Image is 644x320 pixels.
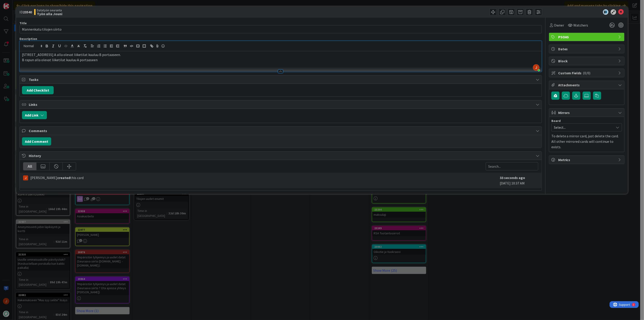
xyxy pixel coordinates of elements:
[22,137,51,145] button: Add Comment
[558,70,616,76] span: Custom Fields
[558,34,616,40] span: PSOAS
[22,52,539,57] p: [STREET_ADDRESS] A alla olevat liiketilat kuuluu B portaaseen.
[19,25,542,33] input: type card name here...
[558,46,616,52] span: Dates
[554,124,612,131] span: Select...
[554,22,564,28] span: Owner
[500,175,538,186] div: [DATE] 10:37 AM
[19,9,32,15] span: ID
[29,77,533,82] span: Tasks
[574,22,588,28] span: Watchers
[10,1,21,6] span: Support
[29,153,533,158] span: History
[30,175,84,180] span: [PERSON_NAME] this card
[29,102,533,107] span: Links
[558,82,616,88] span: Attachments
[486,162,538,170] input: Search...
[37,12,62,16] b: Työn alla Jouni
[533,64,539,71] img: AAcHTtdL3wtcyn1eGseKwND0X38ITvXuPg5_7r7WNcK5=s96-c
[29,128,533,133] span: Comments
[500,175,525,180] b: 33 seconds ago
[583,71,591,75] span: ( 0/0 )
[19,37,37,41] span: Description
[19,21,27,25] label: Title
[558,157,616,162] span: Metrics
[551,119,561,122] span: Board
[22,57,539,63] p: B rapun alla olevat liiketilat kuuluu A portaaseen
[22,86,54,94] button: Add Checklist
[22,111,47,119] button: Add Link
[558,58,616,64] span: Block
[23,175,28,180] img: JM
[558,110,616,115] span: Mirrors
[24,2,25,5] div: 2
[57,175,70,180] b: created
[37,8,62,12] span: Datatyön seuranta
[551,133,622,150] p: To delete a mirror card, just delete the card. All other mirrored cards will continue to exists.
[23,10,32,14] b: 23540
[23,162,36,170] div: All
